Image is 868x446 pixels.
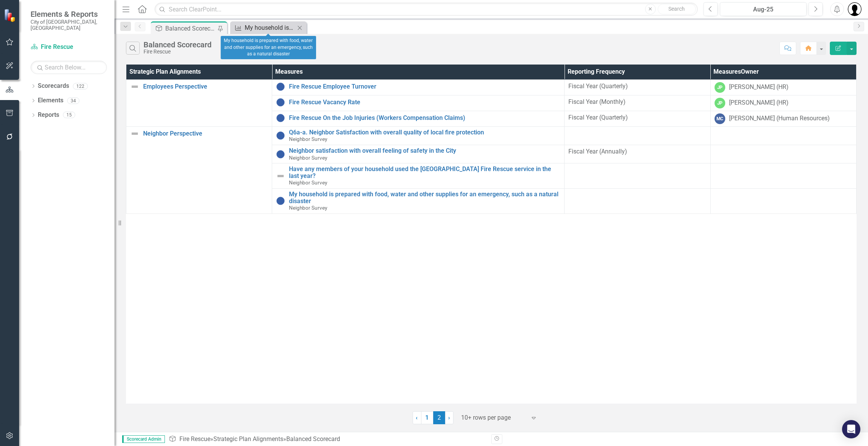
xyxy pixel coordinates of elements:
[272,95,565,111] td: Double-Click to Edit Right Click for Context Menu
[289,179,327,186] span: Neighbor Survey
[710,145,856,163] td: Double-Click to Edit
[31,43,107,52] a: Fire Rescue
[272,126,565,145] td: Double-Click to Edit Right Click for Context Menu
[289,83,560,90] a: Fire Rescue Employee Turnover
[232,23,295,32] a: My household is prepared with food, water and other supplies for an emergency, such as a natural ...
[155,3,698,16] input: Search ClearPoint...
[289,205,327,211] span: Neighbor Survey
[565,126,710,145] td: Double-Click to Edit
[720,2,807,16] button: Aug-25
[715,98,725,108] div: JP
[272,163,565,189] td: Double-Click to Edit Right Click for Context Menu
[715,82,725,93] div: JP
[31,61,107,74] input: Search Below...
[276,113,285,123] img: Information Unavailable
[568,98,706,107] p: Fiscal Year (Monthly)
[289,99,560,106] a: Fire Rescue Vacancy Rate
[433,411,445,424] span: 2
[276,196,285,205] img: Information Unavailable
[165,24,216,33] div: Balanced Scorecard
[289,191,560,204] a: My household is prepared with food, water and other supplies for an emergency, such as a natural ...
[179,435,210,443] a: Fire Rescue
[272,189,565,214] td: Double-Click to Edit Right Click for Context Menu
[842,420,860,438] div: Open Intercom Messenger
[67,97,79,104] div: 34
[289,166,560,179] a: Have any members of your household used the [GEOGRAPHIC_DATA] Fire Rescue service in the last year?
[289,147,560,154] a: Neighbor satisfaction with overall feeling of safety in the City
[143,83,268,90] a: Employees Perspective
[38,82,69,90] a: Scorecards
[272,111,565,126] td: Double-Click to Edit Right Click for Context Menu
[715,113,725,124] div: MC
[169,435,486,444] div: » »
[710,126,856,145] td: Double-Click to Edit
[668,6,685,12] span: Search
[38,96,63,105] a: Elements
[63,112,75,118] div: 15
[289,155,327,161] span: Neighbor Survey
[565,163,710,189] td: Double-Click to Edit
[289,129,560,136] a: Q6a-a. Neighbor Satisfaction with overall quality of local fire protection
[126,126,272,213] td: Double-Click to Edit Right Click for Context Menu
[710,189,856,214] td: Double-Click to Edit
[729,83,789,92] div: [PERSON_NAME] (HR)
[272,79,565,95] td: Double-Click to Edit Right Click for Context Menu
[143,130,268,137] a: Neighbor Perspective
[122,435,165,443] span: Scorecard Admin
[421,411,433,424] a: 1
[449,414,450,421] span: ›
[710,95,856,111] td: Double-Click to Edit
[276,171,285,181] img: Not Defined
[565,95,710,111] td: Double-Click to Edit
[4,9,17,22] img: ClearPoint Strategy
[130,82,139,91] img: Not Defined
[126,79,272,126] td: Double-Click to Edit Right Click for Context Menu
[276,82,285,91] img: Information Unavailable
[710,111,856,126] td: Double-Click to Edit
[144,49,211,55] div: Fire Rescue
[130,129,139,138] img: Not Defined
[710,163,856,189] td: Double-Click to Edit
[144,40,211,49] div: Balanced Scorecard
[658,4,696,15] button: Search
[848,2,862,16] img: Marco De Medici
[729,114,830,123] div: [PERSON_NAME] (Human Resources)
[31,19,107,31] small: City of [GEOGRAPHIC_DATA], [GEOGRAPHIC_DATA]
[276,131,285,140] img: Information Unavailable
[565,111,710,126] td: Double-Click to Edit
[565,145,710,163] td: Double-Click to Edit
[416,414,418,421] span: ‹
[565,79,710,95] td: Double-Click to Edit
[729,99,789,107] div: [PERSON_NAME] (HR)
[213,435,283,443] a: Strategic Plan Alignments
[276,98,285,107] img: Information Unavailable
[221,36,316,59] div: My household is prepared with food, water and other supplies for an emergency, such as a natural ...
[276,150,285,159] img: Information Unavailable
[73,83,88,89] div: 122
[289,136,327,142] span: Neighbor Survey
[565,189,710,214] td: Double-Click to Edit
[31,10,107,19] span: Elements & Reports
[710,79,856,95] td: Double-Click to Edit
[568,147,706,156] p: Fiscal Year (Annually)
[723,5,804,14] div: Aug-25
[568,113,706,122] p: Fiscal Year (Quarterly)
[286,435,340,443] div: Balanced Scorecard
[568,82,706,91] p: Fiscal Year (Quarterly)
[289,115,560,121] a: Fire Rescue On the Job Injuries (Workers Compensation Claims)
[272,145,565,163] td: Double-Click to Edit Right Click for Context Menu
[245,23,295,32] div: My household is prepared with food, water and other supplies for an emergency, such as a natural ...
[38,111,59,120] a: Reports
